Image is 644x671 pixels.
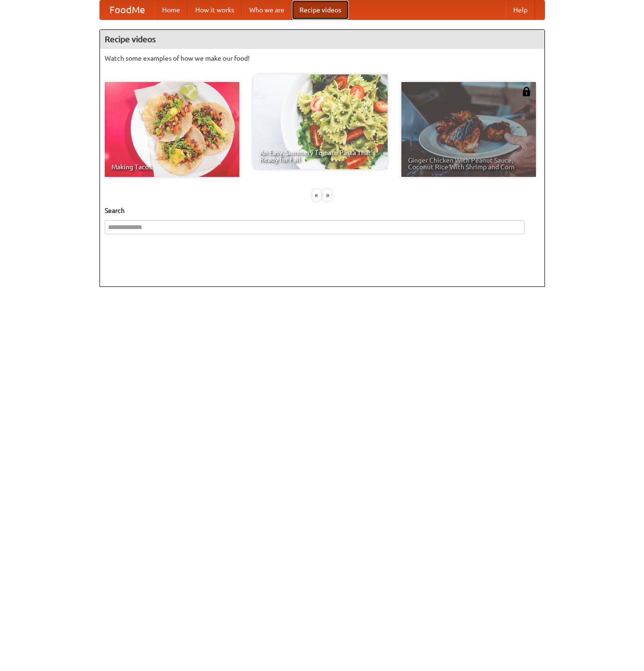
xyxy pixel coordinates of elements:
img: 483408.png [522,87,531,96]
span: An Easy, Summery Tomato Pasta That's Ready for Fall [260,149,381,163]
div: » [323,189,332,201]
a: How it works [188,0,242,19]
h4: Recipe videos [100,30,544,49]
a: Help [506,0,535,19]
span: Making Tacos [111,164,233,170]
a: Who we are [242,0,292,19]
a: Home [154,0,188,19]
a: Recipe videos [292,0,349,19]
a: Making Tacos [105,82,239,177]
div: « [312,189,321,201]
a: An Easy, Summery Tomato Pasta That's Ready for Fall [253,74,388,169]
h5: Search [105,206,540,215]
p: Watch some examples of how we make our food! [105,54,540,63]
a: FoodMe [100,0,154,19]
